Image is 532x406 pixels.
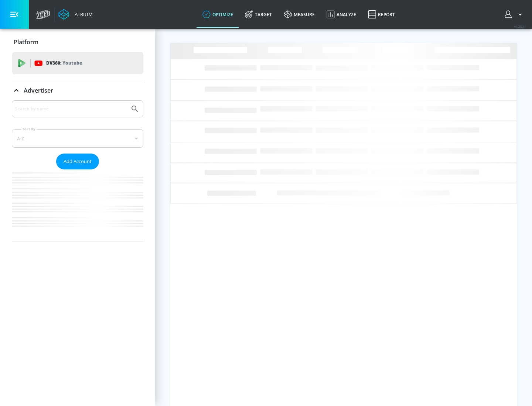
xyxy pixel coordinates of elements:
label: Sort By [21,127,37,131]
a: Target [239,1,278,28]
p: Platform [14,38,38,46]
input: Search by name [15,104,127,114]
a: optimize [197,1,239,28]
div: Platform [12,32,143,52]
div: A-Z [12,129,143,148]
a: measure [278,1,321,28]
a: Analyze [321,1,362,28]
span: Add Account [64,157,92,166]
a: Atrium [58,9,93,20]
p: DV360: [46,59,82,67]
a: Report [362,1,401,28]
button: Add Account [56,154,99,169]
div: Atrium [72,11,93,18]
nav: list of Advertiser [12,169,143,241]
div: Advertiser [12,100,143,241]
div: Advertiser [12,80,143,101]
p: Advertiser [24,86,53,94]
div: DV360: Youtube [12,52,143,74]
p: Youtube [62,59,82,67]
span: v 4.25.4 [514,24,525,28]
